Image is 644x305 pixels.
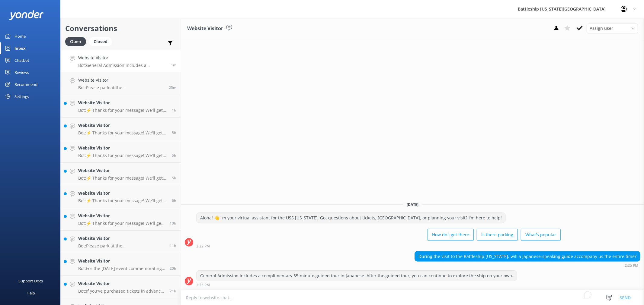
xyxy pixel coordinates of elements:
[169,85,176,90] span: Sep 02 2025 02:01pm (UTC -10:00) Pacific/Honolulu
[428,229,474,241] button: How do I get there
[170,243,176,248] span: Sep 02 2025 02:59am (UTC -10:00) Pacific/Honolulu
[78,288,165,294] p: Bot: If you've purchased tickets in advance, your confirmation will come via email with a receipt...
[78,190,167,197] h4: Website Visitor
[61,50,181,72] a: Website VisitorBot:General Admission includes a complimentary 35-minute guided tour in Japanese. ...
[27,287,35,299] div: Help
[89,37,112,46] div: Closed
[197,213,505,223] div: Aloha! 👋 I’m your virtual assistant for the USS [US_STATE]. Got questions about tickets, [GEOGRAP...
[78,175,167,181] p: Bot: ⚡ Thanks for your message! We'll get back to you as soon as we can. In the meantime, feel fr...
[61,140,181,163] a: Website VisitorBot:⚡ Thanks for your message! We'll get back to you as soon as we can. In the mea...
[172,198,176,203] span: Sep 02 2025 07:47am (UTC -10:00) Pacific/Honolulu
[170,221,176,226] span: Sep 02 2025 04:10am (UTC -10:00) Pacific/Honolulu
[587,24,638,33] div: Assign User
[78,280,165,287] h4: Website Visitor
[61,163,181,185] a: Website VisitorBot:⚡ Thanks for your message! We'll get back to you as soon as we can. In the mea...
[78,122,167,129] h4: Website Visitor
[65,37,86,46] div: Open
[625,264,638,267] strong: 2:25 PM
[590,25,613,32] span: Assign user
[65,38,89,45] a: Open
[61,253,181,276] a: Website VisitorBot:For the [DATE] event commemorating the 80th Anniversary of the End of World Wa...
[61,118,181,140] a: Website VisitorBot:⚡ Thanks for your message! We'll get back to you as soon as we can. In the mea...
[14,90,29,102] div: Settings
[415,251,640,262] div: During the visit to the Battleship [US_STATE], will a Japanese-speaking guide accompany us the en...
[61,231,181,253] a: Website VisitorBot:Please park at the [GEOGRAPHIC_DATA] parking lot, which has a fee of $7, and t...
[78,145,167,151] h4: Website Visitor
[171,62,176,68] span: Sep 02 2025 02:25pm (UTC -10:00) Pacific/Honolulu
[196,283,210,287] strong: 2:25 PM
[172,108,176,113] span: Sep 02 2025 01:07pm (UTC -10:00) Pacific/Honolulu
[78,167,167,174] h4: Website Visitor
[61,72,181,95] a: Website VisitorBot:Please park at the [GEOGRAPHIC_DATA] parking lot, which has a fee of $7, and t...
[172,130,176,135] span: Sep 02 2025 08:53am (UTC -10:00) Pacific/Honolulu
[78,153,167,158] p: Bot: ⚡ Thanks for your message! We'll get back to you as soon as we can. In the meantime, feel fr...
[61,208,181,231] a: Website VisitorBot:⚡ Thanks for your message! We'll get back to you as soon as we can. In the mea...
[196,283,517,287] div: Sep 02 2025 02:25pm (UTC -10:00) Pacific/Honolulu
[197,271,517,281] div: General Admission includes a complimentary 35-minute guided tour in Japanese. After the guided to...
[415,263,640,267] div: Sep 02 2025 02:25pm (UTC -10:00) Pacific/Honolulu
[196,244,561,248] div: Sep 02 2025 02:22pm (UTC -10:00) Pacific/Honolulu
[170,266,176,271] span: Sep 01 2025 05:42pm (UTC -10:00) Pacific/Honolulu
[14,54,29,66] div: Chatbot
[78,221,165,226] p: Bot: ⚡ Thanks for your message! We'll get back to you as soon as we can. In the meantime, feel fr...
[170,288,176,294] span: Sep 01 2025 05:07pm (UTC -10:00) Pacific/Honolulu
[78,108,167,113] p: Bot: ⚡ Thanks for your message! We'll get back to you as soon as we can. In the meantime, feel fr...
[14,30,26,42] div: Home
[78,266,165,271] p: Bot: For the [DATE] event commemorating the 80th Anniversary of the End of World War II, you can ...
[78,198,167,203] p: Bot: ⚡ Thanks for your message! We'll get back to you as soon as we can. In the meantime, feel fr...
[9,10,44,20] img: yonder-white-logo.png
[14,78,37,90] div: Recommend
[65,23,176,34] h2: Conversations
[78,77,164,83] h4: Website Visitor
[521,229,561,241] button: What's popular
[78,99,167,106] h4: Website Visitor
[61,95,181,118] a: Website VisitorBot:⚡ Thanks for your message! We'll get back to you as soon as we can. In the mea...
[78,212,165,219] h4: Website Visitor
[403,202,422,207] span: [DATE]
[78,63,166,68] p: Bot: General Admission includes a complimentary 35-minute guided tour in Japanese. After the guid...
[14,42,26,54] div: Inbox
[89,38,115,45] a: Closed
[187,25,223,33] h3: Website Visitor
[78,55,166,61] h4: Website Visitor
[78,243,165,249] p: Bot: Please park at the [GEOGRAPHIC_DATA] parking lot, which has a fee of $7, and then take the s...
[477,229,518,241] button: Is there parking
[19,275,43,287] div: Support Docs
[78,130,167,136] p: Bot: ⚡ Thanks for your message! We'll get back to you as soon as we can. In the meantime, feel fr...
[61,185,181,208] a: Website VisitorBot:⚡ Thanks for your message! We'll get back to you as soon as we can. In the mea...
[78,258,165,264] h4: Website Visitor
[14,66,29,78] div: Reviews
[78,235,165,242] h4: Website Visitor
[172,175,176,181] span: Sep 02 2025 08:49am (UTC -10:00) Pacific/Honolulu
[181,290,644,305] textarea: To enrich screen reader interactions, please activate Accessibility in Grammarly extension settings
[78,85,164,90] p: Bot: Please park at the [GEOGRAPHIC_DATA] parking lot, which has a fee of $7, and then take the s...
[61,276,181,298] a: Website VisitorBot:If you've purchased tickets in advance, your confirmation will come via email ...
[196,244,210,248] strong: 2:22 PM
[172,153,176,158] span: Sep 02 2025 08:50am (UTC -10:00) Pacific/Honolulu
